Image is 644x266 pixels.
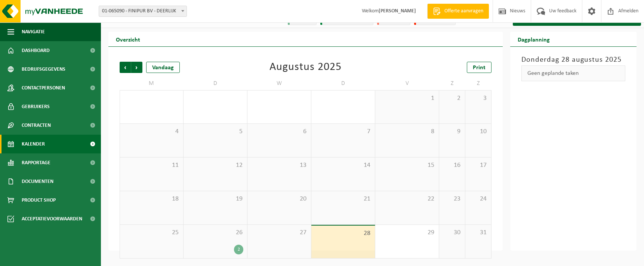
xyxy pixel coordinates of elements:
[473,65,486,71] span: Print
[469,229,487,237] span: 31
[22,79,65,97] span: Contactpersonen
[315,195,371,203] span: 21
[443,229,461,237] span: 30
[521,54,625,65] h3: Donderdag 28 augustus 2025
[439,77,465,90] td: Z
[22,153,50,172] span: Rapportage
[124,161,179,169] span: 11
[187,229,243,237] span: 26
[315,128,371,136] span: 7
[379,128,435,136] span: 8
[120,77,184,90] td: M
[375,77,439,90] td: V
[443,7,485,15] span: Offerte aanvragen
[379,94,435,103] span: 1
[251,161,307,169] span: 13
[443,128,461,136] span: 9
[467,62,492,73] a: Print
[124,195,179,203] span: 18
[124,128,179,136] span: 4
[465,77,492,90] td: Z
[184,77,247,90] td: D
[187,195,243,203] span: 19
[22,191,56,210] span: Product Shop
[521,65,625,81] div: Geen geplande taken
[315,161,371,169] span: 14
[251,128,307,136] span: 6
[22,172,53,191] span: Documenten
[251,229,307,237] span: 27
[99,6,187,16] span: 01-065090 - FINIPUR BV - DEERLIJK
[22,210,82,228] span: Acceptatievoorwaarden
[379,8,416,14] strong: [PERSON_NAME]
[234,245,243,254] div: 2
[379,161,435,169] span: 15
[427,4,489,19] a: Offerte aanvragen
[269,62,342,73] div: Augustus 2025
[22,22,45,41] span: Navigatie
[187,128,243,136] span: 5
[311,77,375,90] td: D
[379,195,435,203] span: 22
[99,6,187,17] span: 01-065090 - FINIPUR BV - DEERLIJK
[22,41,50,60] span: Dashboard
[469,128,487,136] span: 10
[131,62,142,73] span: Volgende
[146,62,180,73] div: Vandaag
[22,116,51,135] span: Contracten
[510,32,557,46] h2: Dagplanning
[187,161,243,169] span: 12
[443,94,461,103] span: 2
[443,161,461,169] span: 16
[22,135,45,153] span: Kalender
[22,60,65,79] span: Bedrijfsgegevens
[251,195,307,203] span: 20
[469,195,487,203] span: 24
[120,62,131,73] span: Vorige
[108,32,148,46] h2: Overzicht
[443,195,461,203] span: 23
[22,97,50,116] span: Gebruikers
[379,229,435,237] span: 29
[315,229,371,238] span: 28
[247,77,311,90] td: W
[124,229,179,237] span: 25
[469,94,487,103] span: 3
[469,161,487,169] span: 17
